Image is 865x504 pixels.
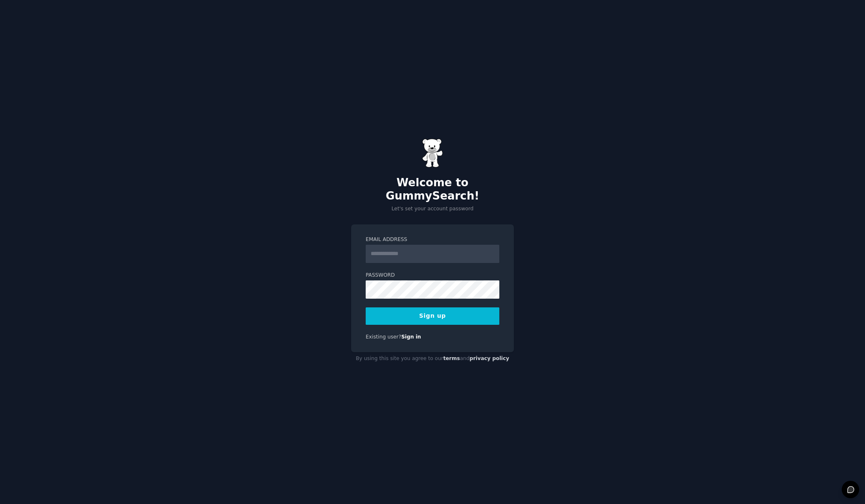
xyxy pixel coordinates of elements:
[366,236,499,243] label: Email Address
[366,307,499,325] button: Sign up
[366,272,499,279] label: Password
[351,352,514,365] div: By using this site you agree to our and
[366,334,401,340] span: Existing user?
[422,139,443,168] img: Gummy Bear
[401,334,421,340] a: Sign in
[351,205,514,213] p: Let's set your account password
[443,355,460,361] a: terms
[469,355,509,361] a: privacy policy
[351,176,514,202] h2: Welcome to GummySearch!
